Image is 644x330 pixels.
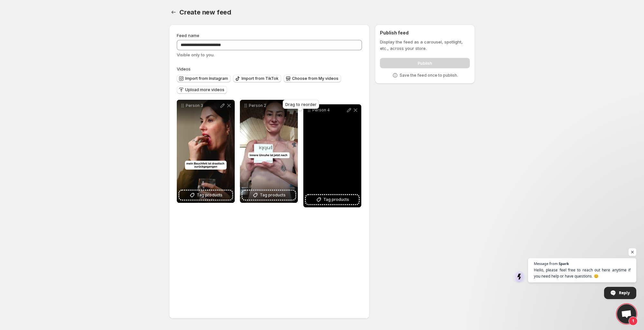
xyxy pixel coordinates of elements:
button: Import from Instagram [177,75,231,82]
span: Tag products [197,192,223,198]
span: Hello, please feel free to reach out here anytime if you need help or have questions. 😊 [534,267,630,279]
span: Import from Instagram [185,76,228,81]
button: Choose from My videos [284,75,341,82]
span: Videos [177,66,191,71]
p: Person 3 [186,103,219,108]
div: Person 2Tag products [240,100,298,203]
span: Tag products [323,196,349,203]
p: Display the feed as a carousel, spotlight, etc., across your store. [380,39,470,52]
div: Open chat [617,304,636,324]
span: Message from [534,262,558,265]
h2: Publish feed [380,30,470,36]
p: Person 4 [312,108,346,113]
div: Person 3Tag products [177,100,235,203]
span: Spark [559,262,569,265]
button: Tag products [242,191,295,200]
span: Reply [619,287,630,298]
div: Person 4Tag products [303,104,361,207]
button: Upload more videos [177,86,227,94]
span: Feed name [177,33,199,38]
p: Save the feed once to publish. [400,73,458,78]
span: Import from TikTok [241,76,279,81]
span: Create new feed [179,8,231,16]
span: 1 [629,316,638,325]
p: Person 2 [249,103,282,108]
span: Choose from My videos [292,76,338,81]
button: Tag products [306,195,359,204]
span: Tag products [260,192,286,198]
button: Tag products [179,191,232,200]
span: Visible only to you. [177,52,214,57]
button: Import from TikTok [233,75,281,82]
span: Upload more videos [185,87,224,92]
button: Settings [169,8,178,17]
